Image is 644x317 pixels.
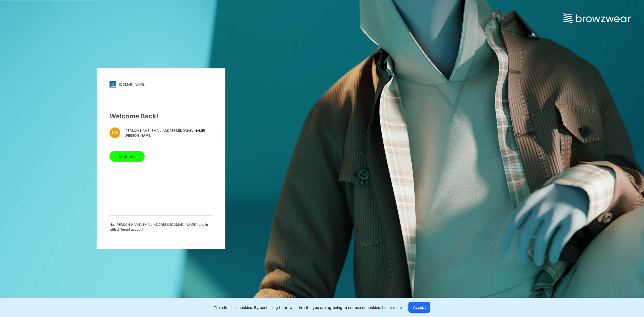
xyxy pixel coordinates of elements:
[408,302,430,313] button: Accept
[125,133,205,138] span: [PERSON_NAME]
[109,127,120,138] div: RS
[125,128,205,133] span: [PERSON_NAME][EMAIL_ADDRESS][DOMAIN_NAME]
[214,305,402,310] p: This site uses cookies. By continuing to browse the site, you are agreeing to our use of cookies.
[109,222,213,232] p: Not [PERSON_NAME][EMAIL_ADDRESS][DOMAIN_NAME] ?
[119,82,145,86] div: [DOMAIN_NAME]
[382,305,402,310] a: Learn more
[563,13,631,23] img: browzwear-logo.73288ffb.svg
[109,81,116,88] img: svg+xml;base64,PHN2ZyB3aWR0aD0iMjgiIGhlaWdodD0iMjgiIHZpZXdCb3g9IjAgMCAyOCAyOCIgZmlsbD0ibm9uZSIgeG...
[109,151,145,162] button: Continue
[109,111,213,121] div: Welcome Back!
[109,81,213,88] a: [DOMAIN_NAME]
